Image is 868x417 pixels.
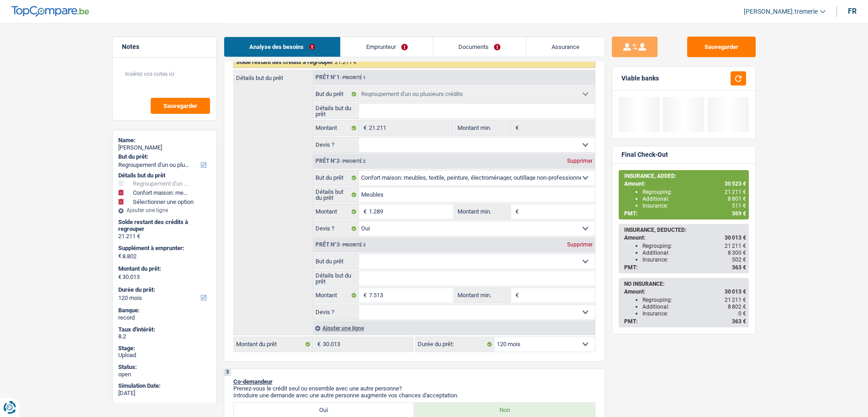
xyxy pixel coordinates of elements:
div: Additional: [642,196,746,202]
div: Additional: [642,304,746,310]
div: record [118,314,211,321]
div: Supprimer [565,158,595,164]
div: Prêt n°1 [313,75,368,80]
span: - Priorité 3 [340,242,366,247]
a: Assurance [526,37,605,57]
label: Détails but du prêt [234,70,313,81]
div: Regrouping: [642,189,746,195]
span: 8 801 € [728,196,746,202]
label: Montant [313,288,359,303]
div: Viable banks [621,75,659,82]
div: open [118,371,211,378]
div: Banque: [118,307,211,314]
span: 363 € [732,264,746,271]
label: Devis ? [313,221,359,236]
div: Amount: [624,181,746,187]
div: Prêt n°2 [313,158,368,164]
span: 30 523 € [725,181,746,187]
label: Montant [313,121,359,135]
span: Co-demandeur [233,378,273,385]
p: Introduire une demande avec une autre personne augmente vos chances d'acceptation. [233,392,595,399]
div: 8.2 [118,333,211,340]
span: € [313,337,323,352]
span: 30 013 € [725,289,746,295]
label: Devis ? [313,305,359,320]
span: 21 211 € [725,297,746,303]
div: PMT: [624,210,746,217]
span: 363 € [732,318,746,325]
span: € [511,121,521,135]
span: € [359,288,369,303]
div: Status: [118,364,211,371]
label: Montant min. [455,121,511,135]
span: 511 € [732,203,746,209]
div: Prêt n°3 [313,242,368,248]
div: PMT: [624,264,746,271]
label: Détails but du prêt [313,271,359,286]
div: Supprimer [565,242,595,247]
span: 21.211 € [335,59,357,65]
button: Sauvegarder [151,98,210,114]
div: Ajouter une ligne [118,207,211,214]
div: NO INSURANCE: [624,281,746,287]
span: € [511,204,521,219]
a: Emprunteur [341,37,433,57]
div: Amount: [624,289,746,295]
div: Amount: [624,235,746,241]
span: Solde restant des crédits à regrouper [236,59,333,65]
div: Regrouping: [642,297,746,303]
span: 8 802 € [728,304,746,310]
label: Devis ? [313,138,359,152]
div: 3 [224,369,231,376]
span: Sauvegarder [163,103,197,109]
label: Détails but du prêt [313,104,359,118]
div: [DATE] [118,390,211,397]
div: [PERSON_NAME] [118,144,211,151]
div: Regrouping: [642,243,746,249]
label: But du prêt [313,171,359,185]
div: Taux d'intérêt: [118,326,211,333]
label: Supplément à emprunter: [118,245,209,252]
span: € [359,204,369,219]
span: 502 € [732,257,746,263]
label: But du prêt [313,87,359,102]
a: Documents [433,37,526,57]
label: But du prêt: [118,153,209,160]
div: 21.211 € [118,233,211,240]
span: € [359,121,369,135]
label: Montant [313,204,359,219]
div: Final Check-Out [621,151,668,159]
div: Solde restant des crédits à regrouper [118,219,211,233]
img: TopCompare Logo [11,6,89,17]
div: fr [848,7,857,16]
span: 21 211 € [725,189,746,195]
div: Name: [118,137,211,144]
div: Insurance: [642,203,746,209]
label: Durée du prêt: [118,286,209,294]
span: - Priorité 2 [340,159,366,164]
label: Détails but du prêt [313,187,359,202]
div: Ajouter une ligne [313,321,595,335]
a: Analyse des besoins [224,37,341,57]
div: INSURANCE, ADDED: [624,173,746,179]
span: € [511,288,521,303]
span: 0 € [738,310,746,317]
label: Montant min. [455,288,511,303]
div: Insurance: [642,257,746,263]
span: € [118,252,121,260]
div: Simulation Date: [118,382,211,390]
button: Sauvegarder [687,37,756,57]
span: 21 211 € [725,243,746,249]
label: Montant du prêt [234,337,313,352]
div: Stage: [118,345,211,352]
span: 8 300 € [728,250,746,256]
div: PMT: [624,318,746,325]
div: Détails but du prêt [118,172,211,179]
a: [PERSON_NAME].tremerie [736,4,826,19]
span: 369 € [732,210,746,217]
label: Durée du prêt: [416,337,494,352]
label: But du prêt [313,254,359,269]
label: Montant min. [455,204,511,219]
p: Prenez-vous le crédit seul ou ensemble avec une autre personne? [233,385,595,392]
label: Montant du prêt: [118,265,209,273]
